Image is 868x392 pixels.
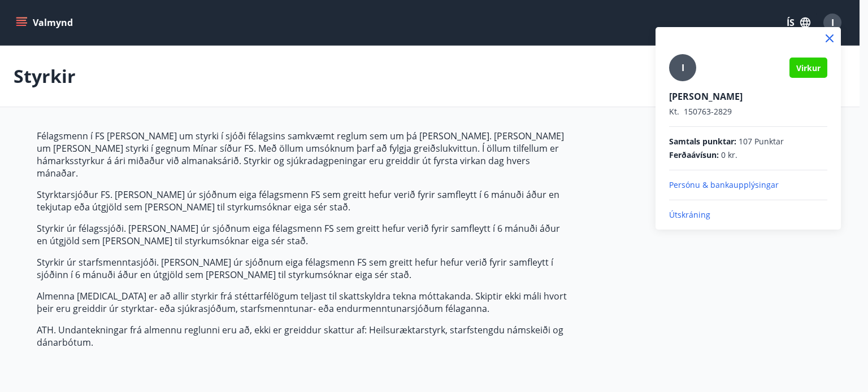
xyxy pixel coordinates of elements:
[739,136,784,147] span: 107 Punktar
[669,106,679,117] span: Kt.
[721,149,737,161] span: 0 kr.
[669,209,827,221] p: Útskráning
[796,63,821,73] span: Virkur
[669,149,719,161] span: Ferðaávísun :
[669,106,827,117] p: 150763-2829
[682,61,684,74] span: I
[669,179,827,191] p: Persónu & bankaupplýsingar
[669,136,736,147] span: Samtals punktar :
[669,90,827,103] p: [PERSON_NAME]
